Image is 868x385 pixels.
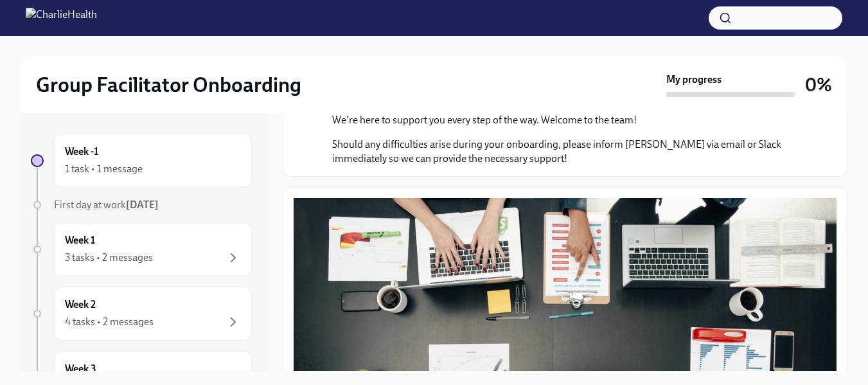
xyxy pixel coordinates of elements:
a: Week 24 tasks • 2 messages [31,287,252,341]
img: CharlieHealth [26,8,97,28]
h6: Week 3 [65,362,96,376]
strong: My progress [666,73,722,87]
h3: 0% [805,73,832,96]
a: First day at work[DATE] [31,198,252,212]
p: We're here to support you every step of the way. Welcome to the team! [332,113,816,127]
span: First day at work [54,199,159,211]
a: Week -11 task • 1 message [31,134,252,188]
p: Should any difficulties arise during your onboarding, please inform [PERSON_NAME] via email or Sl... [332,138,816,166]
h6: Week -1 [65,145,98,159]
a: Week 13 tasks • 2 messages [31,222,252,276]
div: 1 task • 1 message [65,162,143,176]
h2: Group Facilitator Onboarding [36,72,301,98]
h6: Week 2 [65,298,96,312]
h6: Week 1 [65,233,95,247]
strong: [DATE] [126,199,159,211]
div: 3 tasks • 2 messages [65,251,153,265]
div: 4 tasks • 2 messages [65,315,154,329]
